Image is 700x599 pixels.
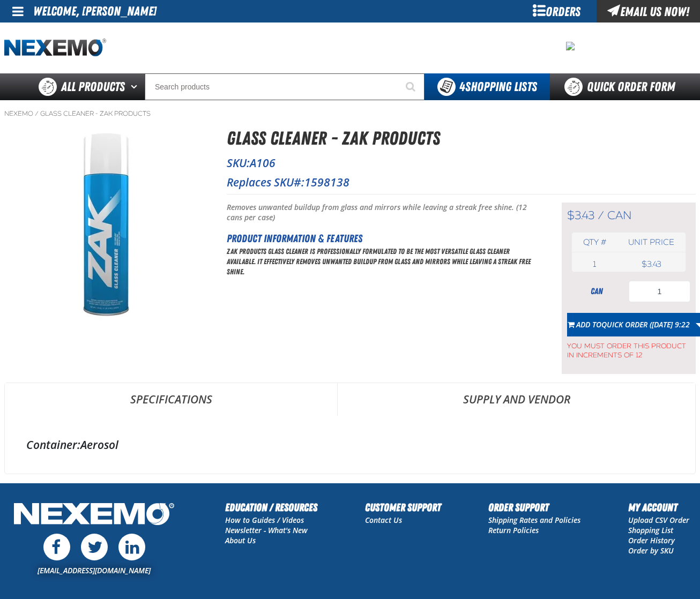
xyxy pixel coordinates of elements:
[567,313,690,336] button: Add toQuick Order ([DATE] 9:22 AM)
[5,383,337,415] a: Specifications
[488,515,580,525] a: Shipping Rates and Policies
[145,73,425,100] input: Search
[26,437,80,452] label: Container:
[4,39,106,57] img: Nexemo logo
[598,208,604,222] span: /
[567,208,594,222] span: $3.43
[572,233,617,252] th: Qty #
[40,109,151,118] a: Glass Cleaner - ZAK Products
[4,109,33,118] a: Nexemo
[628,499,689,515] h2: My Account
[459,79,537,94] span: Shopping Lists
[593,259,596,269] span: 1
[4,109,696,118] nav: Breadcrumbs
[617,257,686,272] td: $3.43
[607,208,632,222] span: can
[398,73,425,100] button: Start Searching
[26,437,674,452] div: Aerosol
[227,246,535,277] p: ZAK Products Glass Cleaner is professionally formulated to be the most versatile glass cleaner av...
[5,124,207,327] img: Glass Cleaner - ZAK Products
[35,109,39,118] span: /
[227,230,535,246] h2: Product Information & Features
[338,383,695,415] a: Supply and Vendor
[11,499,177,531] img: Nexemo Logo
[566,42,575,50] img: 101e2d29ebe5c13c135f6d33ff989c39.png
[628,545,674,556] a: Order by SKU
[425,73,550,100] button: You have 4 Shopping Lists. Open to view details
[250,155,275,170] span: A106
[488,525,539,535] a: Return Policies
[628,515,689,525] a: Upload CSV Order
[225,525,308,535] a: Newsletter - What's New
[227,124,696,153] h1: Glass Cleaner - ZAK Products
[225,499,317,515] h2: Education / Resources
[227,203,535,223] p: Removes unwanted buildup from glass and mirrors while leaving a streak free shine. (12 cans per c...
[567,286,626,297] div: can
[4,39,106,57] a: Home
[304,175,349,190] span: 1598138
[365,499,441,515] h2: Customer Support
[567,336,690,360] span: You must order this product in increments of 12
[628,525,673,535] a: Shopping List
[127,73,145,100] button: Open All Products pages
[617,233,686,252] th: Unit price
[225,535,256,545] a: About Us
[225,515,304,525] a: How to Guides / Videos
[628,535,675,545] a: Order History
[227,155,696,170] p: SKU:
[629,281,690,302] input: Product Quantity
[459,79,465,94] strong: 4
[488,499,580,515] h2: Order Support
[38,565,151,575] a: [EMAIL_ADDRESS][DOMAIN_NAME]
[227,175,696,190] p: Replaces SKU#:
[365,515,402,525] a: Contact Us
[61,77,125,96] span: All Products
[550,73,695,100] a: Quick Order Form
